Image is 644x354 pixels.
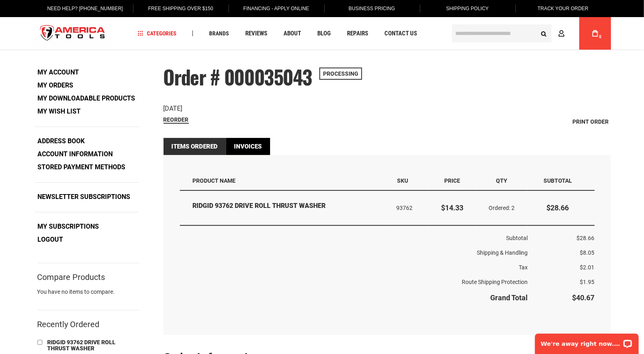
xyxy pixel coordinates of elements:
[317,31,331,37] span: Blog
[571,116,611,128] a: Print Order
[48,339,116,352] span: RIDGID 93762 DRIVE ROLL THRUST WASHER
[280,28,305,39] a: About
[37,273,105,281] strong: Compare Products
[164,138,226,155] strong: Items Ordered
[164,116,189,123] span: Reorder
[33,18,112,49] img: America Tools
[314,28,334,39] a: Blog
[476,171,528,190] th: Qty
[180,225,528,245] th: Subtotal
[164,62,312,91] span: Order # 000035043
[441,203,463,212] span: $14.33
[35,234,66,246] a: Logout
[446,6,489,11] span: Shipping Policy
[381,28,421,39] a: Contact Us
[209,31,229,36] span: Brands
[429,171,476,190] th: Price
[180,260,528,275] th: Tax
[512,205,515,211] span: 2
[343,28,372,39] a: Repairs
[599,35,602,39] span: 0
[573,118,609,125] span: Print Order
[391,171,429,190] th: SKU
[35,161,129,173] a: Stored Payment Methods
[180,171,391,190] th: Product Name
[134,28,180,39] a: Categories
[35,221,102,233] a: My Subscriptions
[180,275,528,289] th: Route Shipping Protection
[35,66,82,79] a: My Account
[245,31,267,37] span: Reviews
[587,17,603,50] a: 0
[35,105,84,118] a: My Wish List
[546,203,569,212] span: $28.66
[577,235,595,241] span: $28.66
[38,81,74,89] strong: My Orders
[580,279,595,285] span: $1.95
[180,245,528,260] th: Shipping & Handling
[46,338,127,354] a: RIDGID 93762 DRIVE ROLL THRUST WASHER
[138,31,177,36] span: Categories
[33,18,112,49] a: store logo
[35,135,88,147] a: Address Book
[528,171,594,190] th: Subtotal
[164,105,183,112] span: [DATE]
[391,191,429,226] td: 93762
[347,31,368,37] span: Repairs
[37,288,139,304] div: You have no items to compare.
[490,293,528,302] strong: Grand Total
[319,68,362,80] span: Processing
[35,191,133,203] a: Newsletter Subscriptions
[226,138,270,155] a: Invoices
[284,31,301,37] span: About
[37,319,100,329] strong: Recently Ordered
[384,31,417,37] span: Contact Us
[35,79,76,92] a: My Orders
[35,148,116,160] a: Account Information
[580,249,595,256] span: $8.05
[242,28,271,39] a: Reviews
[580,264,595,271] span: $2.01
[205,28,233,39] a: Brands
[489,205,512,211] span: Ordered
[536,26,552,41] button: Search
[164,116,189,124] a: Reorder
[572,293,595,302] span: $40.67
[193,201,385,211] strong: RIDGID 93762 DRIVE ROLL THRUST WASHER
[35,92,138,105] a: My Downloadable Products
[530,328,644,354] iframe: LiveChat chat widget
